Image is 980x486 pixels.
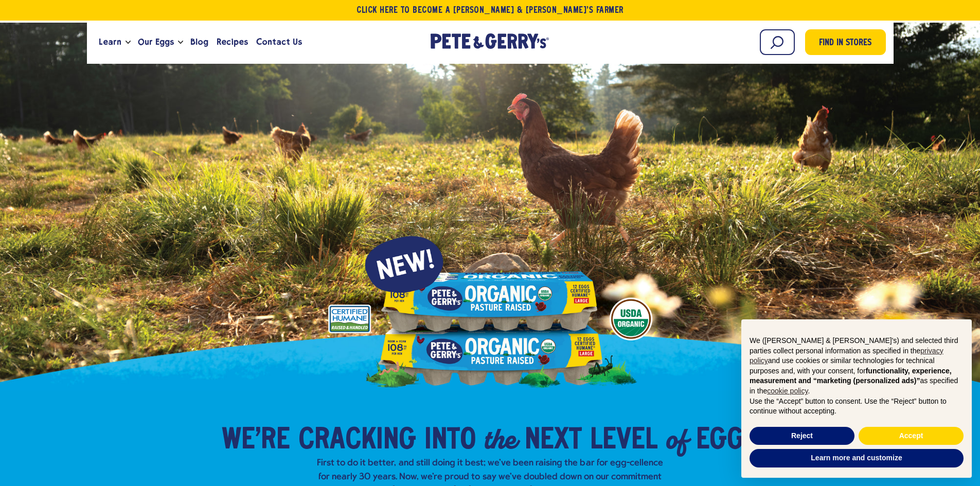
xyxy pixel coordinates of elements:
[805,29,886,55] a: Find in Stores
[256,35,302,48] span: Contact Us
[212,28,252,56] a: Recipes
[484,420,516,457] em: the
[298,425,416,456] span: Cracking
[859,427,964,445] button: Accept
[525,425,582,456] span: Next
[590,425,657,456] span: Level
[134,28,178,56] a: Our Eggs
[217,35,248,48] span: Recipes
[252,28,306,56] a: Contact Us
[750,336,964,397] p: We ([PERSON_NAME] & [PERSON_NAME]'s) and selected third parties collect personal information as s...
[99,35,121,48] span: Learn
[222,425,290,456] span: We’re
[190,35,208,48] span: Blog
[696,425,759,456] span: Eggs​
[126,41,131,44] button: Open the dropdown menu for Learn
[424,425,476,456] span: into
[767,387,808,395] a: cookie policy
[186,28,212,56] a: Blog
[138,35,174,48] span: Our Eggs
[178,41,183,44] button: Open the dropdown menu for Our Eggs
[760,29,795,55] input: Search
[733,311,980,486] div: Notice
[95,28,126,56] a: Learn
[750,449,964,467] button: Learn more and customize
[750,397,964,417] p: Use the “Accept” button to consent. Use the “Reject” button to continue without accepting.
[666,420,688,457] em: of
[819,37,871,50] span: Find in Stores
[750,427,854,445] button: Reject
